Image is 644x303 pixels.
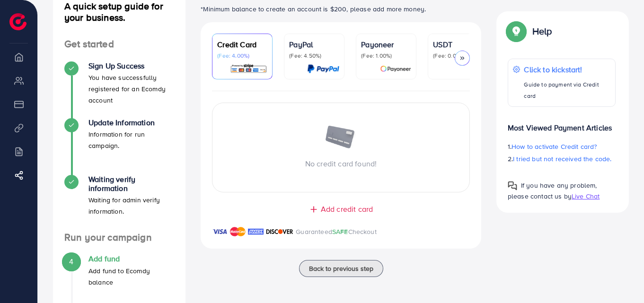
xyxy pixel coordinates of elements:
[508,114,616,133] p: Most Viewed Payment Articles
[212,158,469,169] p: No credit card found!
[9,13,26,30] img: logo
[532,26,552,37] p: Help
[508,153,616,164] p: 2.
[296,226,377,237] p: Guaranteed Checkout
[88,265,174,288] p: Add fund to Ecomdy balance
[88,254,174,263] h4: Add fund
[230,226,246,237] img: brand
[433,39,483,50] p: USDT
[69,256,73,267] span: 4
[325,126,358,150] img: image
[88,61,174,70] h4: Sign Up Success
[266,226,293,237] img: brand
[88,72,174,106] p: You have successfully registered for an Ecomdy account
[88,129,174,151] p: Information for run campaign.
[321,204,373,215] span: Add credit card
[512,142,597,151] span: How to activate Credit card?
[53,118,185,175] li: Update Information
[513,154,611,164] span: I tried but not received the code.
[380,63,411,74] img: card
[524,79,610,102] p: Guide to payment via Credit card
[88,175,174,193] h4: Waiting verify information
[289,39,339,50] p: PayPal
[88,118,174,127] h4: Update Information
[508,23,525,40] img: Popup guide
[53,61,185,118] li: Sign Up Success
[309,264,373,273] span: Back to previous step
[572,191,600,201] span: Live Chat
[508,181,517,190] img: Popup guide
[230,63,267,74] img: card
[53,0,185,23] h4: A quick setup guide for your business.
[524,64,610,75] p: Click to kickstart!
[53,232,185,243] h4: Run your campaign
[332,227,348,236] span: SAFE
[217,52,267,60] p: (Fee: 4.00%)
[212,226,228,237] img: brand
[201,3,481,15] p: *Minimum balance to create an account is $200, please add more money.
[88,194,174,217] p: Waiting for admin verify information.
[508,141,616,152] p: 1.
[217,39,267,50] p: Credit Card
[361,52,411,60] p: (Fee: 1.00%)
[604,260,637,296] iframe: Chat
[248,226,264,237] img: brand
[53,175,185,232] li: Waiting verify information
[299,260,383,277] button: Back to previous step
[508,181,597,201] span: If you have any problem, please contact us by
[433,52,483,60] p: (Fee: 0.00%)
[361,39,411,50] p: Payoneer
[53,38,185,50] h4: Get started
[307,63,339,74] img: card
[289,52,339,60] p: (Fee: 4.50%)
